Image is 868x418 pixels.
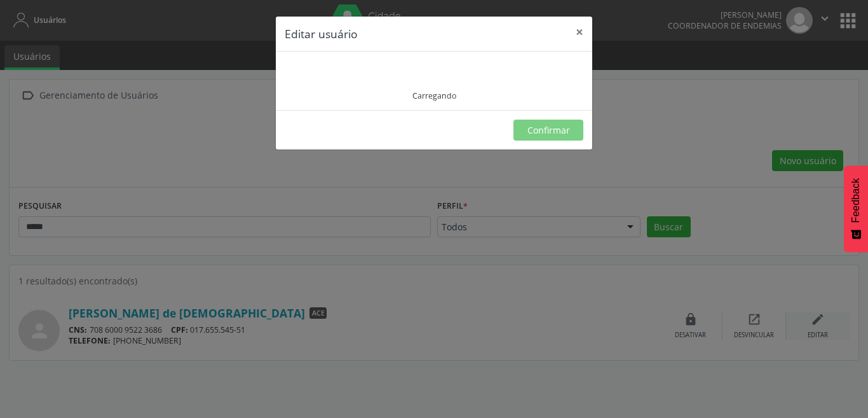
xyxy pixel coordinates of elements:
[513,120,583,141] button: Confirmar
[527,124,570,136] span: Confirmar
[285,25,358,42] h5: Editar usuário
[844,165,868,252] button: Feedback - Mostrar pesquisa
[567,17,592,48] button: Close
[850,178,862,223] span: Feedback
[412,90,456,101] div: Carregando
